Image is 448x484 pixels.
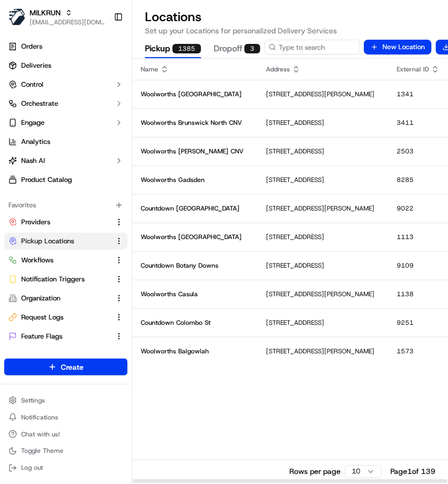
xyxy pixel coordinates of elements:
a: Feature Flags [8,332,111,341]
div: Name [141,65,249,74]
p: Woolworths [GEOGRAPHIC_DATA] [141,90,249,98]
p: Woolworths Balgowlah [141,347,249,355]
p: [STREET_ADDRESS][PERSON_NAME] [266,290,380,298]
button: Start new chat [180,104,193,116]
span: • [88,163,92,172]
span: [DATE] [94,163,115,172]
div: Start new chat [48,101,173,111]
span: Engage [21,118,44,127]
a: Deliveries [4,57,127,74]
p: 1341 [397,90,442,98]
button: New Location [364,40,432,54]
img: 4281594248423_2fcf9dad9f2a874258b8_72.png [22,101,41,120]
p: Rows per page [289,467,341,477]
p: [STREET_ADDRESS] [266,261,380,270]
p: [STREET_ADDRESS] [266,118,380,127]
p: [STREET_ADDRESS] [266,147,380,156]
div: Page 1 of 139 [390,467,435,477]
span: Request Logs [21,313,63,322]
p: Woolworths [GEOGRAPHIC_DATA] [141,233,249,241]
p: Welcome 👋 [11,42,193,59]
p: Countdown Botany Downs [141,261,249,270]
span: Pylon [105,262,128,270]
img: Zach Benton [11,182,28,199]
button: Orchestrate [4,95,127,112]
span: Notifications [21,413,58,422]
span: Log out [21,464,43,472]
p: [STREET_ADDRESS][PERSON_NAME] [266,347,380,355]
button: Engage [4,114,127,131]
span: Settings [21,396,45,405]
button: Settings [4,393,127,408]
span: [PERSON_NAME] [33,163,86,172]
span: [PERSON_NAME] [33,192,86,200]
p: [STREET_ADDRESS] [266,176,380,184]
a: Pickup Locations [8,236,111,246]
span: Chat with us! [21,430,60,439]
button: Pickup [145,40,201,58]
span: [DATE] [94,192,115,200]
p: Woolworths Casula [141,290,249,298]
button: Toggle Theme [4,444,127,459]
img: 1736555255976-a54dd68f-1ca7-489b-9aae-adbdc363a1c4 [11,101,30,120]
a: Request Logs [8,313,111,322]
div: 3 [244,44,260,53]
button: Log out [4,461,127,476]
div: Favorites [4,197,127,214]
div: Address [266,65,380,74]
button: Create [4,359,127,376]
span: Knowledge Base [21,236,81,246]
a: Providers [8,217,111,227]
span: Deliveries [21,61,51,70]
p: 1138 [397,290,442,298]
p: Countdown [GEOGRAPHIC_DATA] [141,204,249,213]
button: Chat with us! [4,427,127,442]
p: [STREET_ADDRESS][PERSON_NAME] [266,90,380,98]
div: 📗 [11,237,19,245]
button: See all [164,135,193,148]
p: 1573 [397,347,442,355]
button: [EMAIL_ADDRESS][DOMAIN_NAME] [30,18,105,26]
span: Feature Flags [21,332,62,341]
a: Notification Triggers [8,275,111,284]
p: 9251 [397,318,442,327]
button: Workflows [4,252,127,269]
p: Woolworths Brunswick North CNV [141,118,249,127]
div: 💻 [89,237,98,245]
p: Woolworths Gadsden [141,176,249,184]
input: Got a question? Start typing here... [28,68,190,79]
p: 9109 [397,261,442,270]
a: 📗Knowledge Base [6,232,85,251]
button: MILKRUN [30,7,61,18]
button: Dropoff [214,40,260,58]
a: Organization [8,294,111,303]
button: Nash AI [4,152,127,169]
a: Orders [4,38,127,55]
div: 1385 [172,44,201,53]
p: [STREET_ADDRESS][PERSON_NAME] [266,204,380,213]
span: Toggle Theme [21,447,63,455]
button: Request Logs [4,309,127,326]
a: Powered byPylon [75,261,128,270]
button: Control [4,76,127,93]
span: Pickup Locations [21,236,74,246]
input: Type to search [264,40,360,54]
span: Organization [21,294,60,303]
a: Workflows [8,255,111,265]
p: 1113 [397,233,442,241]
span: API Documentation [100,236,170,246]
div: External ID [397,65,442,74]
p: Countdown Colombo St [141,318,249,327]
p: Woolworths [PERSON_NAME] CNV [141,147,249,156]
button: Pickup Locations [4,233,127,250]
button: Notification Triggers [4,271,127,288]
span: Providers [21,217,50,227]
a: Analytics [4,133,127,150]
button: MILKRUNMILKRUN[EMAIL_ADDRESS][DOMAIN_NAME] [4,4,109,30]
span: • [88,192,92,200]
img: Masood Aslam [11,153,28,170]
button: Providers [4,214,127,231]
img: MILKRUN [8,8,25,25]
